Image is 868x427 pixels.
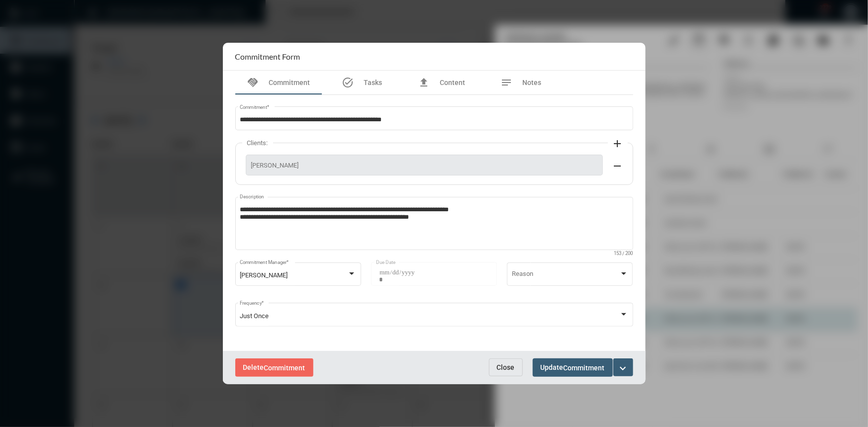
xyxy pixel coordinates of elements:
span: Commitment [264,364,305,372]
mat-icon: add [612,138,624,150]
span: Notes [523,79,542,86]
span: Close [497,363,515,371]
mat-icon: file_upload [418,77,430,88]
button: UpdateCommitment [533,358,613,377]
span: Commitment [564,364,605,372]
mat-icon: remove [612,160,624,172]
h2: Commitment Form [235,52,300,61]
span: Update [541,363,605,371]
span: [PERSON_NAME] [251,162,597,169]
span: Just Once [240,312,269,320]
span: [PERSON_NAME] [240,271,288,279]
label: Clients: [242,139,273,147]
button: Close [489,358,523,376]
span: Commitment [269,79,310,86]
mat-icon: handshake [247,77,259,88]
mat-icon: notes [501,77,513,88]
span: Tasks [364,79,382,86]
span: Content [440,79,465,86]
button: DeleteCommitment [235,358,313,377]
mat-hint: 153 / 200 [614,251,633,256]
span: Delete [243,363,305,371]
mat-icon: expand_more [617,362,629,374]
mat-icon: task_alt [342,77,354,88]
